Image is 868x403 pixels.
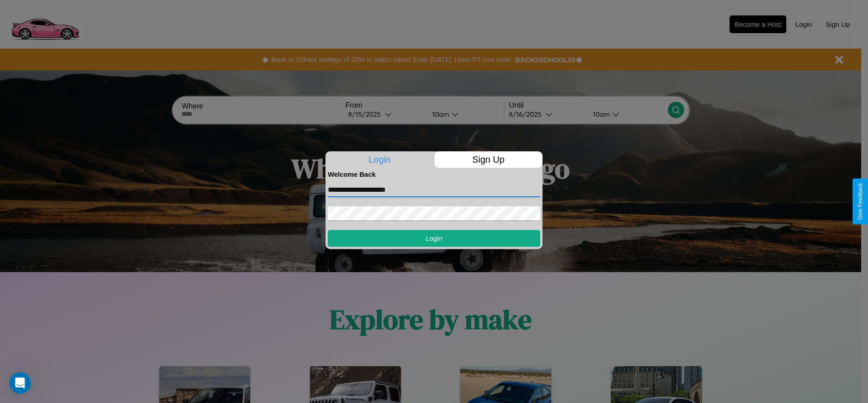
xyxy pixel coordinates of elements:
[9,372,31,394] iframe: Intercom live chat
[328,230,540,247] button: Login
[325,151,434,168] p: Login
[434,151,543,168] p: Sign Up
[328,170,540,178] h4: Welcome Back
[857,183,863,220] div: Give Feedback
